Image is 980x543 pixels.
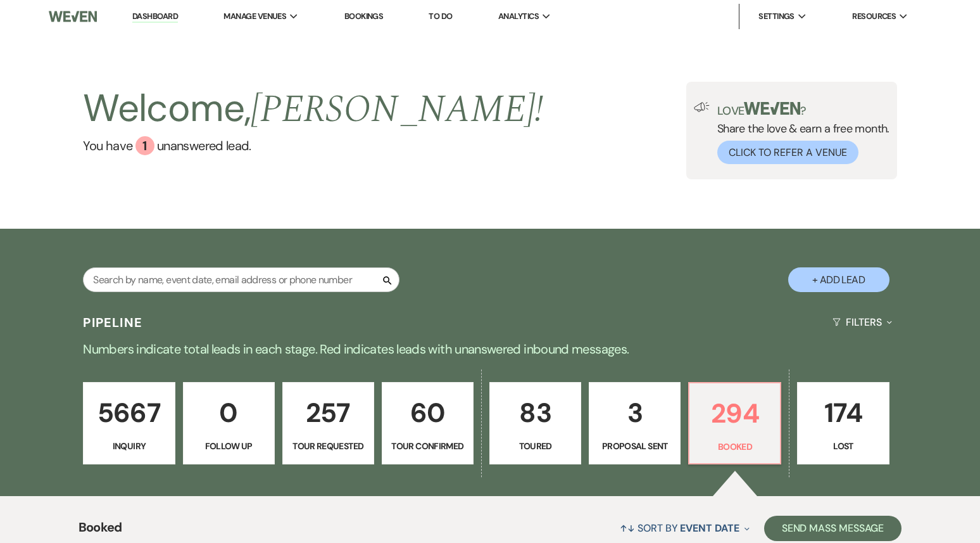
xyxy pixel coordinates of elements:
p: 5667 [91,392,166,434]
a: Bookings [344,11,384,22]
a: 3Proposal Sent [589,382,681,464]
p: 0 [191,392,267,434]
input: Search by name, event date, email address or phone number [83,267,399,292]
a: 5667Inquiry [83,382,175,464]
p: Numbers indicate total leads in each stage. Red indicates leads with unanswered inbound messages. [34,339,946,359]
img: weven-logo-green.svg [744,102,800,115]
p: Follow Up [191,439,267,453]
span: Settings [758,10,795,23]
a: 83Toured [489,382,581,464]
p: 83 [498,392,573,434]
a: Dashboard [132,11,178,23]
p: Tour Requested [291,439,366,453]
a: 174Lost [797,382,889,464]
button: Click to Refer a Venue [717,141,858,164]
span: Analytics [498,10,539,23]
span: Manage Venues [223,10,286,23]
p: Toured [498,439,573,453]
span: Event Date [680,521,739,535]
span: Resources [852,10,896,23]
p: 257 [291,392,366,434]
p: 3 [597,392,672,434]
p: Proposal Sent [597,439,672,453]
p: Tour Confirmed [390,439,465,453]
button: + Add Lead [788,267,889,292]
p: 60 [390,392,465,434]
a: To Do [429,11,452,22]
a: 294Booked [688,382,781,464]
div: 1 [135,136,154,155]
p: Booked [697,440,772,454]
p: 294 [697,392,772,435]
p: Inquiry [91,439,166,453]
a: 0Follow Up [183,382,275,464]
img: Weven Logo [49,3,96,30]
button: Filters [827,305,896,339]
a: 257Tour Requested [282,382,374,464]
button: Send Mass Message [764,516,902,541]
p: 174 [805,392,881,434]
h3: Pipeline [83,314,142,331]
p: Love ? [717,102,889,117]
img: loud-speaker-illustration.svg [694,102,710,112]
span: ↑↓ [620,521,635,535]
a: 60Tour Confirmed [382,382,474,464]
span: [PERSON_NAME] ! [251,80,543,139]
p: Lost [805,439,881,453]
div: Share the love & earn a free month. [710,102,889,164]
h2: Welcome, [83,82,543,136]
a: You have 1 unanswered lead. [83,136,543,155]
